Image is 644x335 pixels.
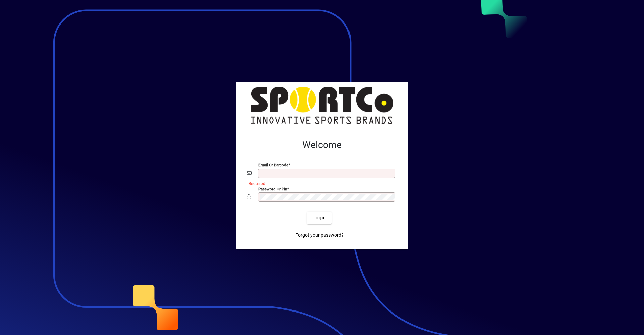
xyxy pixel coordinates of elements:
[295,232,344,239] span: Forgot your password?
[307,212,331,224] button: Login
[247,139,397,151] h2: Welcome
[312,214,326,221] span: Login
[258,186,287,191] mat-label: Password or Pin
[258,162,288,167] mat-label: Email or Barcode
[292,229,346,241] a: Forgot your password?
[249,180,392,187] mat-error: Required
